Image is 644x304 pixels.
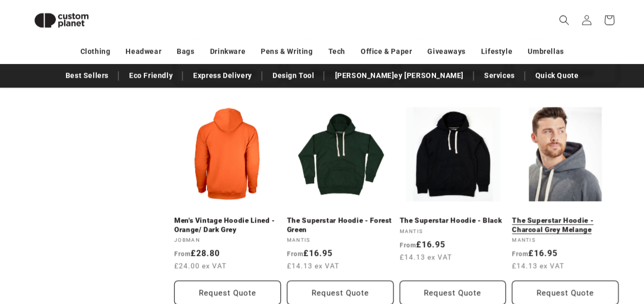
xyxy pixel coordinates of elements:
a: Clothing [80,42,111,60]
a: Tech [328,42,345,60]
a: Express Delivery [188,67,257,84]
a: The Superstar Hoodie - Forest Green [287,216,393,234]
summary: Search [553,9,575,31]
a: Headwear [126,42,161,60]
iframe: Chat Widget [593,255,644,304]
a: Giveaways [427,42,465,60]
a: Design Tool [267,67,320,84]
a: The Superstar Hoodie - Black [400,216,506,225]
a: Drinkware [210,42,245,60]
a: Best Sellers [60,67,114,84]
a: Quick Quote [530,67,584,84]
a: Office & Paper [361,42,412,60]
a: [PERSON_NAME]ey [PERSON_NAME] [329,67,468,84]
a: Men's Vintage Hoodie Lined - Orange/ Dark Grey [174,216,281,234]
a: Pens & Writing [261,42,313,60]
a: Lifestyle [481,42,512,60]
a: Umbrellas [528,42,564,60]
a: Services [479,67,520,84]
a: Eco Friendly [124,67,178,84]
a: Bags [177,42,194,60]
a: The Superstar Hoodie - Charcoal Grey Melange [512,216,618,234]
img: Custom Planet [26,4,97,36]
